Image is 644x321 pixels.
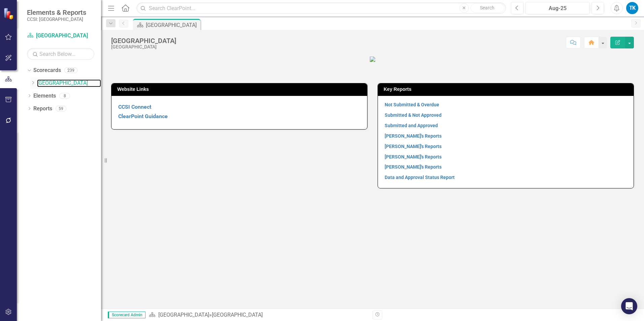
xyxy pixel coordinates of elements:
h3: Website Links [117,87,364,92]
input: Search ClearPoint... [136,2,506,14]
div: 8 [59,93,70,99]
a: Not Submitted & Overdue [385,102,439,107]
div: 239 [64,68,77,73]
button: Search [471,3,504,13]
a: [GEOGRAPHIC_DATA] [27,32,94,40]
div: » [149,311,367,319]
a: Submitted & Not Approved [385,112,442,118]
a: [PERSON_NAME]'s Reports [385,164,442,170]
img: ECDMH%20Logo%20png.PNG [370,57,375,62]
button: TK [626,2,638,14]
div: [GEOGRAPHIC_DATA] [212,312,263,318]
button: Aug-25 [525,2,590,14]
a: Reports [33,105,52,113]
input: Search Below... [27,48,94,60]
a: [GEOGRAPHIC_DATA] [37,79,101,87]
a: Submitted and Approved [385,123,438,128]
a: ClearPoint Guidance [118,113,168,119]
a: Scorecards [33,67,61,74]
span: Search [480,5,494,10]
a: [GEOGRAPHIC_DATA] [158,312,209,318]
div: [GEOGRAPHIC_DATA] [111,44,176,49]
img: ClearPoint Strategy [3,8,15,20]
span: Scorecard Admin [108,312,146,318]
a: Data and Approval Status Report [385,175,455,180]
a: [PERSON_NAME]'s Reports [385,133,442,139]
div: 59 [56,106,66,111]
span: Elements & Reports [27,8,86,16]
div: Open Intercom Messenger [621,298,637,314]
a: CCSI Connect [118,104,151,110]
div: [GEOGRAPHIC_DATA] [111,37,176,44]
a: [PERSON_NAME]'s Reports [385,154,442,159]
a: Elements [33,92,56,100]
h3: Key Reports [384,87,630,92]
a: [PERSON_NAME]'s Reports [385,144,442,149]
div: Aug-25 [528,4,587,12]
small: CCSI: [GEOGRAPHIC_DATA] [27,16,86,22]
div: [GEOGRAPHIC_DATA] [146,21,199,29]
